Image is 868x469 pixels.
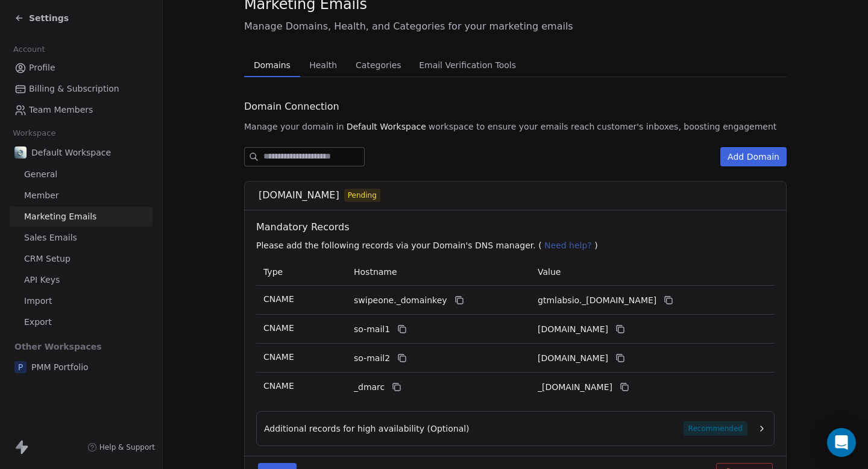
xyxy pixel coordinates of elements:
a: Export [10,312,153,332]
a: Member [10,186,153,206]
span: General [24,168,57,181]
span: Pending [348,190,377,201]
span: _dmarc [354,381,385,394]
p: Please add the following records via your Domain's DNS manager. ( ) [256,239,779,251]
span: Categories [351,57,406,74]
span: gtmlabsio2.swipeone.email [538,352,608,365]
span: swipeone._domainkey [354,294,447,307]
span: gtmlabsio._domainkey.swipeone.email [538,294,656,307]
span: Need help? [544,241,592,250]
span: Settings [29,12,69,24]
a: Marketing Emails [10,207,153,227]
span: Profile [29,61,55,74]
span: Email Verification Tools [414,57,521,74]
span: Default Workspace [347,121,426,133]
span: Recommended [684,421,747,436]
span: Marketing Emails [24,210,96,223]
span: CNAME [263,294,294,304]
a: CRM Setup [10,249,153,269]
span: PMM Portfolio [31,361,89,373]
span: workspace to ensure your emails reach [429,121,595,133]
span: API Keys [24,274,60,286]
span: gtmlabsio1.swipeone.email [538,323,608,336]
span: CNAME [263,381,294,391]
a: Help & Support [87,442,155,452]
a: Import [10,291,153,311]
span: so-mail1 [354,323,390,336]
img: GTM%20LABS%20LOGO.jpg [14,146,27,159]
span: Import [24,295,52,307]
span: customer's inboxes, boosting engagement [597,121,776,133]
span: Domain Connection [244,99,339,114]
a: Team Members [10,100,153,120]
span: Account [8,40,50,58]
span: Help & Support [99,442,155,452]
span: [DOMAIN_NAME] [259,188,339,203]
span: Team Members [29,104,93,116]
span: P [14,361,27,373]
span: Member [24,189,59,202]
span: Default Workspace [31,146,111,159]
span: Domains [249,57,295,74]
span: Health [304,57,342,74]
a: Profile [10,58,153,78]
span: Value [538,267,561,277]
span: Other Workspaces [10,337,107,356]
div: Open Intercom Messenger [827,428,856,457]
span: Sales Emails [24,231,77,244]
span: Manage Domains, Health, and Categories for your marketing emails [244,19,787,34]
a: Settings [14,12,69,24]
a: General [10,165,153,184]
span: Hostname [354,267,397,277]
span: Billing & Subscription [29,83,119,95]
span: Manage your domain in [244,121,344,133]
span: CNAME [263,323,294,333]
a: API Keys [10,270,153,290]
span: CNAME [263,352,294,362]
span: Mandatory Records [256,220,779,234]
span: Workspace [8,124,61,142]
span: Additional records for high availability (Optional) [264,423,470,435]
span: CRM Setup [24,253,71,265]
p: Type [263,266,339,279]
a: Sales Emails [10,228,153,248]
span: _dmarc.swipeone.email [538,381,612,394]
span: so-mail2 [354,352,390,365]
a: Billing & Subscription [10,79,153,99]
button: Add Domain [720,147,787,166]
span: Export [24,316,52,329]
button: Additional records for high availability (Optional)Recommended [264,421,767,436]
